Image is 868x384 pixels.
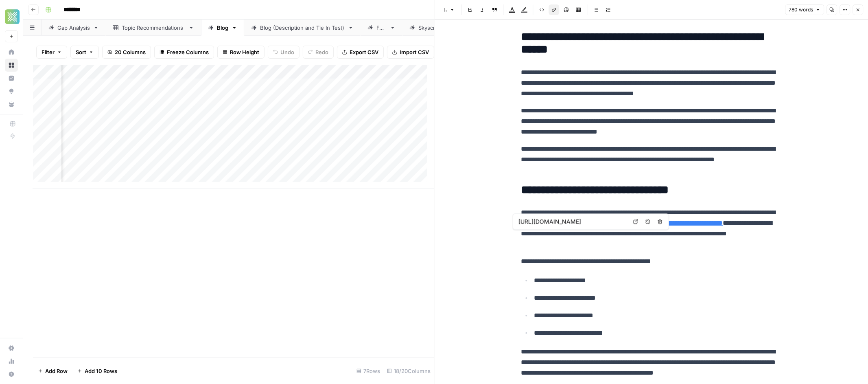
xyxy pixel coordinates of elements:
[102,46,151,59] button: 20 Columns
[418,24,447,32] div: Skyscraper
[384,364,434,377] div: 18/20 Columns
[5,7,18,27] button: Workspace: Xponent21
[5,368,18,381] button: Help + Support
[217,46,265,59] button: Row Height
[42,48,55,56] span: Filter
[315,48,328,56] span: Redo
[337,46,384,59] button: Export CSV
[402,20,463,36] a: Skyscraper
[5,85,18,98] a: Opportunities
[785,4,824,15] button: 780 words
[45,367,68,375] span: Add Row
[76,48,86,56] span: Sort
[361,20,402,36] a: FAQ
[244,20,361,36] a: Blog (Description and Tie In Test)
[217,24,228,32] div: Blog
[85,367,117,375] span: Add 10 Rows
[201,20,244,36] a: Blog
[303,46,334,59] button: Redo
[5,98,18,111] a: Your Data
[376,24,387,32] div: FAQ
[350,48,378,56] span: Export CSV
[260,24,345,32] div: Blog (Description and Tie In Test)
[122,24,185,32] div: Topic Recommendations
[5,46,18,59] a: Home
[5,355,18,368] a: Usage
[106,20,201,36] a: Topic Recommendations
[70,46,99,59] button: Sort
[36,46,67,59] button: Filter
[353,364,384,377] div: 7 Rows
[280,48,294,56] span: Undo
[57,24,90,32] div: Gap Analysis
[167,48,209,56] span: Freeze Columns
[5,9,20,24] img: Xponent21 Logo
[5,72,18,85] a: Insights
[230,48,259,56] span: Row Height
[387,46,434,59] button: Import CSV
[72,364,122,377] button: Add 10 Rows
[400,48,429,56] span: Import CSV
[5,59,18,72] a: Browse
[789,6,813,13] span: 780 words
[268,46,300,59] button: Undo
[115,48,146,56] span: 20 Columns
[5,342,18,355] a: Settings
[154,46,214,59] button: Freeze Columns
[33,364,72,377] button: Add Row
[42,20,106,36] a: Gap Analysis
